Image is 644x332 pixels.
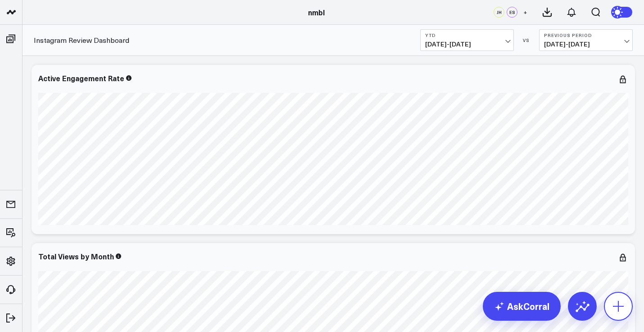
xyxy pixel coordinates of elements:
a: nmbl [308,7,325,17]
div: VS [518,37,535,43]
button: YTD[DATE]-[DATE] [420,29,514,51]
div: Total Views by Month [38,251,114,261]
div: ES [507,7,517,18]
button: + [520,7,531,18]
b: Previous Period [544,32,628,38]
span: [DATE] - [DATE] [425,41,509,48]
span: [DATE] - [DATE] [544,41,628,48]
b: YTD [425,32,509,38]
a: Instagram Review Dashboard [34,35,129,45]
div: Active Engagement Rate [38,73,124,83]
a: AskCorral [483,292,561,321]
span: + [523,9,527,15]
div: JH [494,7,504,18]
button: Previous Period[DATE]-[DATE] [539,29,633,51]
